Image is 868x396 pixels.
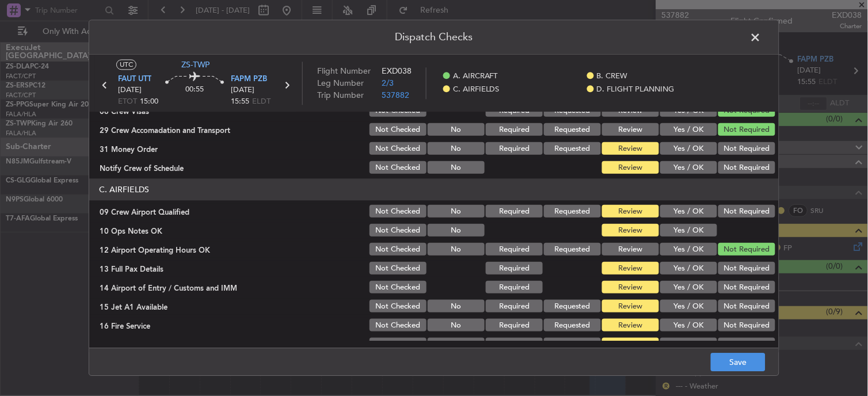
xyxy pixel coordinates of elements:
[718,162,775,174] button: Not Required
[602,300,659,313] button: Review
[660,205,717,218] button: Yes / OK
[660,319,717,332] button: Yes / OK
[602,243,659,256] button: Review
[597,84,675,96] span: D. FLIGHT PLANNING
[602,338,659,351] button: Review
[602,281,659,294] button: Review
[660,262,717,275] button: Yes / OK
[89,20,779,55] header: Dispatch Checks
[660,243,717,256] button: Yes / OK
[660,124,717,136] button: Yes / OK
[718,281,775,294] button: Not Required
[718,338,775,351] button: Not Required
[602,262,659,275] button: Review
[718,262,775,275] button: Not Required
[711,353,766,372] button: Save
[718,319,775,332] button: Not Required
[718,124,775,136] button: Not Required
[660,338,717,351] button: Yes / OK
[660,162,717,174] button: Yes / OK
[602,224,659,237] button: Review
[660,143,717,155] button: Yes / OK
[602,205,659,218] button: Review
[602,143,659,155] button: Review
[660,281,717,294] button: Yes / OK
[718,300,775,313] button: Not Required
[660,300,717,313] button: Yes / OK
[718,143,775,155] button: Not Required
[718,205,775,218] button: Not Required
[660,224,717,237] button: Yes / OK
[602,124,659,136] button: Review
[602,319,659,332] button: Review
[718,243,775,256] button: Not Required
[602,162,659,174] button: Review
